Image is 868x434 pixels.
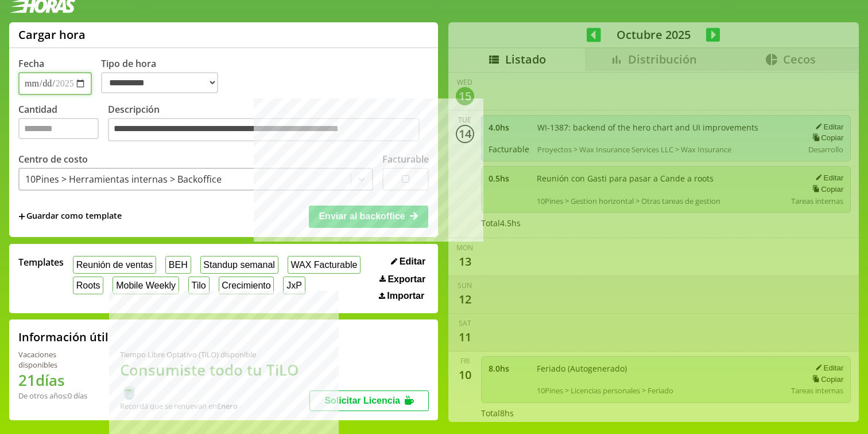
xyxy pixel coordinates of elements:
[18,27,86,42] h1: Cargar hora
[18,370,92,390] h1: 21 días
[18,256,64,269] span: Templates
[219,277,274,294] button: Crecimiento
[120,360,309,401] h1: Consumiste todo tu TiLO 🍵
[382,153,429,165] label: Facturable
[18,103,108,145] label: Cantidad
[73,277,103,294] button: Roots
[18,210,25,223] span: +
[120,401,309,411] div: Recordá que se renuevan en
[18,390,92,401] div: De otros años: 0 días
[283,277,305,294] button: JxP
[18,349,92,370] div: Vacaciones disponibles
[400,257,425,267] span: Editar
[387,291,424,301] span: Importar
[324,396,400,405] span: Solicitar Licencia
[108,118,420,142] textarea: Descripción
[376,274,429,285] button: Exportar
[217,401,238,411] b: Enero
[165,256,191,274] button: BEH
[200,256,278,274] button: Standup semanal
[120,349,309,360] div: Tiempo Libre Optativo (TiLO) disponible
[387,256,429,267] button: Editar
[319,211,405,221] span: Enviar al backoffice
[188,277,210,294] button: Tilo
[18,153,88,165] label: Centro de costo
[309,206,428,227] button: Enviar al backoffice
[108,103,429,145] label: Descripción
[73,256,156,274] button: Reunión de ventas
[113,277,179,294] button: Mobile Weekly
[288,256,361,274] button: WAX Facturable
[18,210,122,223] span: +Guardar como template
[18,329,108,345] h2: Información útil
[101,57,227,95] label: Tipo de hora
[101,72,218,93] select: Tipo de hora
[18,57,44,70] label: Fecha
[309,390,429,411] button: Solicitar Licencia
[387,274,425,285] span: Exportar
[25,173,222,186] div: 10Pines > Herramientas internas > Backoffice
[18,118,99,139] input: Cantidad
